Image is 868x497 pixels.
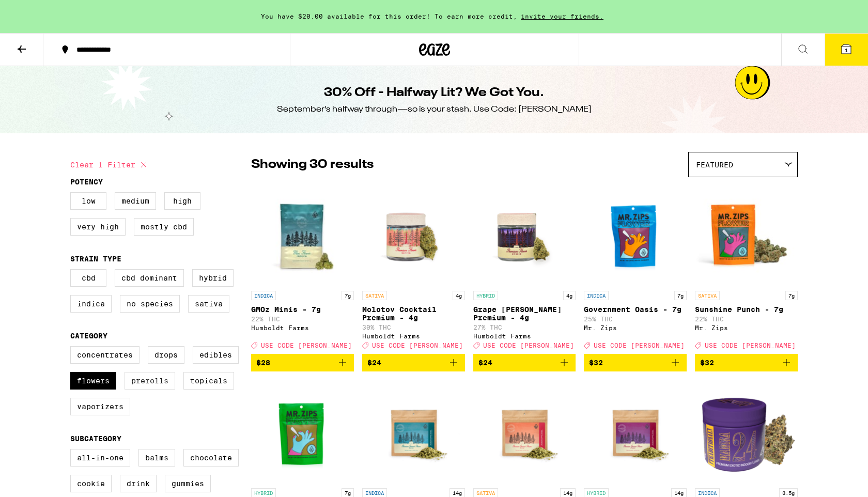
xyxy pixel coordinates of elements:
[70,295,112,313] label: Indica
[138,449,175,467] label: Balms
[785,291,798,300] p: 7g
[362,354,465,371] button: Add to bag
[700,359,714,367] span: $32
[70,372,116,390] label: Flowers
[362,333,465,339] div: Humboldt Farms
[483,342,574,349] span: USE CODE [PERSON_NAME]
[453,291,465,300] p: 4g
[193,346,239,364] label: Edibles
[70,434,121,443] legend: Subcategory
[695,291,720,300] p: SATIVA
[473,354,576,371] button: Add to bag
[70,269,106,287] label: CBD
[362,182,465,286] img: Humboldt Farms - Molotov Cocktail Premium - 4g
[183,449,239,467] label: Chocolate
[473,324,576,331] p: 27% THC
[695,182,798,354] a: Open page for Sunshine Punch - 7g from Mr. Zips
[372,342,463,349] span: USE CODE [PERSON_NAME]
[674,291,687,300] p: 7g
[70,152,150,178] button: Clear 1 filter
[251,380,354,483] img: Mr. Zips - Cali Pop - 7g
[251,291,276,300] p: INDICA
[251,324,354,331] div: Humboldt Farms
[584,316,687,322] p: 25% THC
[251,354,354,371] button: Add to bag
[695,316,798,322] p: 22% THC
[70,255,121,263] legend: Strain Type
[115,269,184,287] label: CBD Dominant
[342,291,354,300] p: 7g
[120,295,180,313] label: No Species
[261,13,517,20] span: You have $20.00 available for this order! To earn more credit,
[695,182,798,286] img: Mr. Zips - Sunshine Punch - 7g
[362,182,465,354] a: Open page for Molotov Cocktail Premium - 4g from Humboldt Farms
[367,359,381,367] span: $24
[164,192,200,210] label: High
[478,359,492,367] span: $24
[125,372,175,390] label: Prerolls
[584,182,687,354] a: Open page for Government Oasis - 7g from Mr. Zips
[696,161,733,169] span: Featured
[188,295,229,313] label: Sativa
[695,380,798,483] img: Traditional - Mamba 24 - 3.5g
[362,380,465,483] img: Humboldt Farms - Original Glue Preground - 14g
[70,449,130,467] label: All-In-One
[70,192,106,210] label: Low
[563,291,576,300] p: 4g
[473,305,576,322] p: Grape [PERSON_NAME] Premium - 4g
[70,398,130,415] label: Vaporizers
[589,359,603,367] span: $32
[695,354,798,371] button: Add to bag
[70,178,103,186] legend: Potency
[825,34,868,66] button: 1
[473,291,498,300] p: HYBRID
[261,342,352,349] span: USE CODE [PERSON_NAME]
[584,305,687,314] p: Government Oasis - 7g
[473,333,576,339] div: Humboldt Farms
[584,380,687,483] img: Humboldt Farms - Sherbet Haze Preground - 14g
[324,84,544,102] h1: 30% Off - Halfway Lit? We Got You.
[277,104,592,115] div: September’s halfway through—so is your stash. Use Code: [PERSON_NAME]
[594,342,685,349] span: USE CODE [PERSON_NAME]
[362,305,465,322] p: Molotov Cocktail Premium - 4g
[584,354,687,371] button: Add to bag
[584,324,687,331] div: Mr. Zips
[473,380,576,483] img: Humboldt Farms - Citradamus Preground - 14g
[517,13,607,20] span: invite your friends.
[134,218,194,236] label: Mostly CBD
[115,192,156,210] label: Medium
[362,324,465,331] p: 30% THC
[695,305,798,314] p: Sunshine Punch - 7g
[473,182,576,286] img: Humboldt Farms - Grape Runtz Premium - 4g
[192,269,234,287] label: Hybrid
[584,291,609,300] p: INDICA
[165,475,211,492] label: Gummies
[70,218,126,236] label: Very High
[251,182,354,354] a: Open page for GMOz Minis - 7g from Humboldt Farms
[70,332,107,340] legend: Category
[6,7,74,15] span: Hi. Need any help?
[251,156,374,174] p: Showing 30 results
[473,182,576,354] a: Open page for Grape Runtz Premium - 4g from Humboldt Farms
[148,346,184,364] label: Drops
[120,475,157,492] label: Drink
[251,182,354,286] img: Humboldt Farms - GMOz Minis - 7g
[70,475,112,492] label: Cookie
[584,182,687,286] img: Mr. Zips - Government Oasis - 7g
[183,372,234,390] label: Topicals
[251,316,354,322] p: 22% THC
[705,342,796,349] span: USE CODE [PERSON_NAME]
[362,291,387,300] p: SATIVA
[256,359,270,367] span: $28
[695,324,798,331] div: Mr. Zips
[845,47,848,53] span: 1
[70,346,139,364] label: Concentrates
[251,305,354,314] p: GMOz Minis - 7g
